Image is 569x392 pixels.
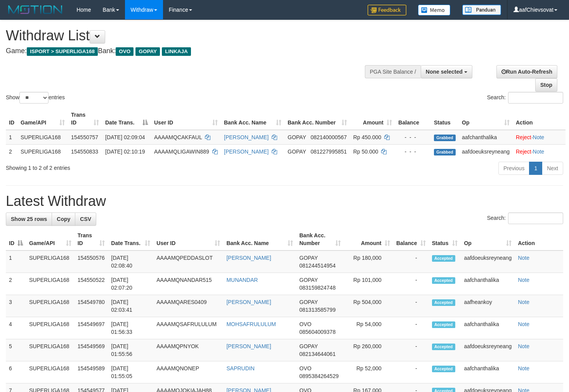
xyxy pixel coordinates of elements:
[108,295,153,317] td: [DATE] 02:03:41
[154,149,209,155] span: AAAAMQLIGAWIN889
[108,273,153,295] td: [DATE] 02:07:20
[299,277,317,283] span: GOPAY
[496,65,557,78] a: Run Auto-Refresh
[461,273,515,295] td: aafchanthalika
[432,344,455,350] span: Accepted
[393,339,429,361] td: -
[105,149,145,155] span: [DATE] 02:10:19
[71,134,98,140] span: 154550757
[17,144,68,159] td: SUPERLIGA168
[542,162,563,175] a: Next
[108,317,153,339] td: [DATE] 01:56:33
[344,295,393,317] td: Rp 504,000
[26,228,75,250] th: Game/API: activate to sort column ascending
[108,250,153,273] td: [DATE] 02:08:40
[518,343,529,349] a: Note
[461,339,515,361] td: aafdoeuksreyneang
[11,216,47,222] span: Show 25 rows
[153,273,223,295] td: AAAAMQNANDAR515
[221,108,284,130] th: Bank Acc. Name: activate to sort column ascending
[75,250,108,273] td: 154550576
[498,162,529,175] a: Previous
[153,250,223,273] td: AAAAMQPEDDASLOT
[299,299,317,305] span: GOPAY
[6,92,65,104] label: Show entries
[516,134,531,140] a: Reject
[432,299,455,306] span: Accepted
[6,130,17,145] td: 1
[461,295,515,317] td: aafheankoy
[154,134,202,140] span: AAAAMQCAKFAUL
[6,193,563,209] h1: Latest Withdraw
[299,373,338,379] span: Copy 0895384264529 to clipboard
[299,351,335,357] span: Copy 082134644061 to clipboard
[529,162,542,175] a: 1
[27,47,98,56] span: ISPORT > SUPERLIGA168
[226,255,271,261] a: [PERSON_NAME]
[461,250,515,273] td: aafdoeuksreyneang
[395,108,431,130] th: Balance
[535,78,557,92] a: Stop
[393,250,429,273] td: -
[108,339,153,361] td: [DATE] 01:55:56
[299,307,335,313] span: Copy 081313585799 to clipboard
[513,144,566,159] td: ·
[518,255,529,261] a: Note
[6,250,26,273] td: 1
[344,317,393,339] td: Rp 54,000
[299,343,317,349] span: GOPAY
[75,339,108,361] td: 154549569
[434,135,456,141] span: Grabbed
[508,212,563,224] input: Search:
[299,262,335,269] span: Copy 081244514954 to clipboard
[513,130,566,145] td: ·
[6,273,26,295] td: 2
[513,108,566,130] th: Action
[299,255,317,261] span: GOPAY
[487,92,563,104] label: Search:
[299,365,311,371] span: OVO
[57,216,70,222] span: Copy
[393,228,429,250] th: Balance: activate to sort column ascending
[75,212,96,226] a: CSV
[75,228,108,250] th: Trans ID: activate to sort column ascending
[296,228,344,250] th: Bank Acc. Number: activate to sort column ascending
[6,144,17,159] td: 2
[459,108,513,130] th: Op: activate to sort column ascending
[224,134,269,140] a: [PERSON_NAME]
[26,273,75,295] td: SUPERLIGA168
[393,295,429,317] td: -
[6,47,371,55] h4: Game: Bank:
[432,321,455,328] span: Accepted
[6,361,26,383] td: 6
[518,365,529,371] a: Note
[116,47,134,56] span: OVO
[299,329,335,335] span: Copy 085604009378 to clipboard
[26,317,75,339] td: SUPERLIGA168
[26,250,75,273] td: SUPERLIGA168
[19,92,49,104] select: Showentries
[353,134,381,140] span: Rp 450.000
[6,212,52,226] a: Show 25 rows
[418,5,451,16] img: Button%20Memo.svg
[344,228,393,250] th: Amount: activate to sort column ascending
[518,277,529,283] a: Note
[461,361,515,383] td: aafchanthalika
[353,149,378,155] span: Rp 50.000
[429,228,461,250] th: Status: activate to sort column ascending
[6,228,26,250] th: ID: activate to sort column descending
[75,317,108,339] td: 154549697
[393,317,429,339] td: -
[398,148,428,155] div: - - -
[344,273,393,295] td: Rp 101,000
[153,317,223,339] td: AAAAMQSAFRULULUM
[68,108,102,130] th: Trans ID: activate to sort column ascending
[153,228,223,250] th: User ID: activate to sort column ascending
[102,108,151,130] th: Date Trans.: activate to sort column descending
[299,321,311,327] span: OVO
[311,134,347,140] span: Copy 082140000567 to clipboard
[226,321,276,327] a: MOHSAFRULULUM
[461,317,515,339] td: aafchanthalika
[80,216,91,222] span: CSV
[432,277,455,284] span: Accepted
